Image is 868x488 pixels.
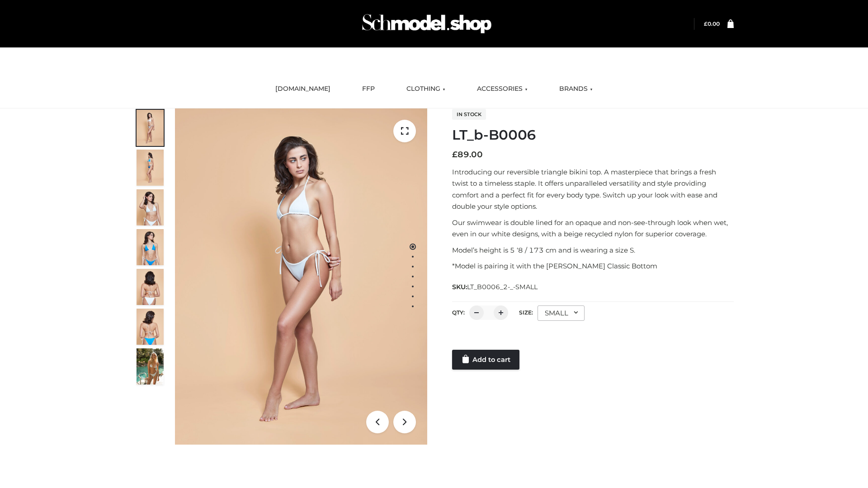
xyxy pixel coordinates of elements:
[452,127,734,143] h1: LT_b-B0006
[452,244,734,256] p: Model’s height is 5 ‘8 / 173 cm and is wearing a size S.
[452,350,519,370] a: Add to cart
[470,79,534,99] a: ACCESSORIES
[452,217,734,240] p: Our swimwear is double lined for an opaque and non-see-through look when wet, even in our white d...
[467,283,538,291] span: LT_B0006_2-_-SMALL
[269,79,337,99] a: [DOMAIN_NAME]
[359,6,495,42] img: Schmodel Admin 964
[704,20,720,27] a: £0.00
[400,79,452,99] a: CLOTHING
[355,79,382,99] a: FFP
[137,348,164,385] img: Arieltop_CloudNine_AzureSky2.jpg
[704,20,720,27] bdi: 0.00
[137,150,164,186] img: ArielClassicBikiniTop_CloudNine_AzureSky_OW114ECO_2-scaled.jpg
[175,108,427,445] img: ArielClassicBikiniTop_CloudNine_AzureSky_OW114ECO_1
[452,309,465,316] label: QTY:
[137,189,164,225] img: ArielClassicBikiniTop_CloudNine_AzureSky_OW114ECO_3-scaled.jpg
[552,79,599,99] a: BRANDS
[538,305,585,321] div: SMALL
[704,20,708,27] span: £
[137,269,164,305] img: ArielClassicBikiniTop_CloudNine_AzureSky_OW114ECO_7-scaled.jpg
[452,260,734,272] p: *Model is pairing it with the [PERSON_NAME] Classic Bottom
[519,309,533,316] label: Size:
[452,282,538,292] span: SKU:
[452,166,734,212] p: Introducing our reversible triangle bikini top. A masterpiece that brings a fresh twist to a time...
[137,110,164,146] img: ArielClassicBikiniTop_CloudNine_AzureSky_OW114ECO_1-scaled.jpg
[452,150,458,160] span: £
[452,150,483,160] bdi: 89.00
[452,109,486,120] span: In stock
[137,229,164,265] img: ArielClassicBikiniTop_CloudNine_AzureSky_OW114ECO_4-scaled.jpg
[137,309,164,345] img: ArielClassicBikiniTop_CloudNine_AzureSky_OW114ECO_8-scaled.jpg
